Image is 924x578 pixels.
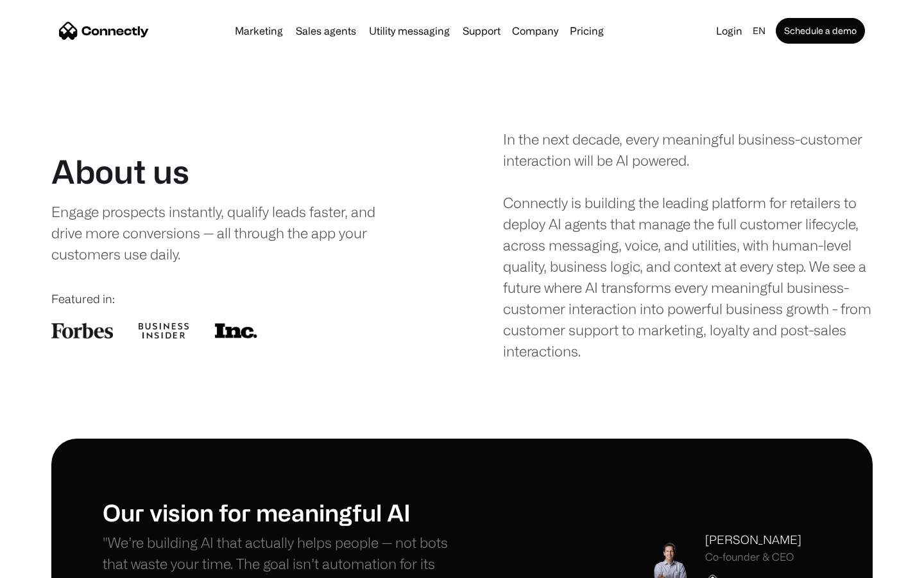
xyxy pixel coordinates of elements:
a: Pricing [565,26,609,36]
ul: Language list [26,556,77,574]
a: Schedule a demo [776,18,865,44]
a: Marketing [230,26,288,36]
div: Co-founder & CEO [705,551,801,563]
div: [PERSON_NAME] [705,531,801,548]
div: Engage prospects instantly, qualify leads faster, and drive more conversions — all through the ap... [51,201,402,265]
h1: About us [51,152,189,191]
div: Company [512,22,558,40]
a: Utility messaging [364,26,455,36]
div: In the next decade, every meaningful business-customer interaction will be AI powered. Connectly ... [503,128,873,362]
a: Sales agents [291,26,361,36]
aside: Language selected: English [13,554,77,574]
a: Login [711,22,748,40]
h1: Our vision for meaningful AI [103,498,462,526]
div: en [753,22,766,40]
a: Support [458,26,506,36]
div: Featured in: [51,290,421,308]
